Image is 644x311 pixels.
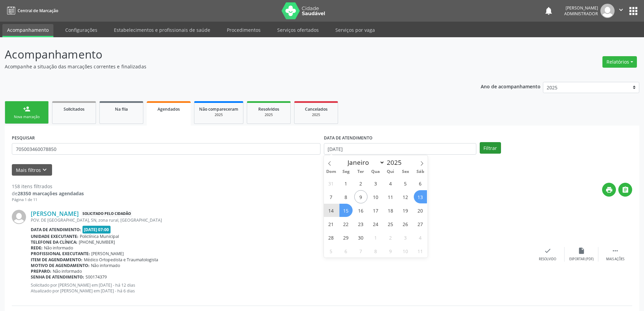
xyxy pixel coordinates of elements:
[324,170,339,174] span: Dom
[61,24,102,36] a: Configurações
[413,170,428,174] span: Sáb
[354,231,367,244] span: Setembro 30, 2025
[414,244,427,258] span: Outubro 11, 2025
[12,210,26,224] img: img
[414,204,427,217] span: Setembro 20, 2025
[12,197,84,203] div: Página 1 de 11
[602,183,616,197] button: print
[31,217,531,223] div: POV. DE [GEOGRAPHIC_DATA], SN, zona rural, [GEOGRAPHIC_DATA]
[414,231,427,244] span: Outubro 4, 2025
[305,106,328,112] span: Cancelados
[109,24,215,36] a: Estabelecimentos e profissionais de saúde
[324,133,373,143] label: DATA DE ATENDIMENTO
[325,231,338,244] span: Setembro 28, 2025
[31,251,90,257] b: Profissional executante:
[605,186,613,194] i: print
[354,244,367,258] span: Outubro 7, 2025
[81,210,132,217] span: Solicitado pelo cidadão
[539,257,556,262] div: Resolvido
[578,247,585,254] i: insert_drive_file
[31,274,84,280] b: Senha de atendimento:
[12,143,320,155] input: Nome, CNS
[399,204,412,217] span: Setembro 19, 2025
[18,8,58,14] span: Central de Marcação
[91,251,124,257] span: [PERSON_NAME]
[158,106,180,112] span: Agendados
[5,5,58,16] a: Central de Marcação
[414,190,427,203] span: Setembro 13, 2025
[31,227,81,232] b: Data de atendimento:
[2,24,53,37] a: Acompanhamento
[31,245,43,251] b: Rede:
[600,4,615,18] img: img
[299,112,333,117] div: 2025
[325,217,338,230] span: Setembro 21, 2025
[324,143,476,155] input: Selecione um intervalo
[199,106,238,112] span: Não compareceram
[627,5,639,17] button: apps
[414,217,427,230] span: Setembro 27, 2025
[222,24,265,36] a: Procedimentos
[622,186,629,194] i: 
[544,6,553,16] button: notifications
[399,244,412,258] span: Outubro 10, 2025
[606,257,624,262] div: Mais ações
[272,24,324,36] a: Serviços ofertados
[331,24,380,36] a: Serviços por vaga
[86,274,107,280] span: S00174379
[31,257,82,263] b: Item de agendamento:
[369,190,382,203] span: Setembro 10, 2025
[5,46,449,63] p: Acompanhamento
[325,244,338,258] span: Outubro 5, 2025
[369,204,382,217] span: Setembro 17, 2025
[369,217,382,230] span: Setembro 24, 2025
[338,170,353,174] span: Seg
[84,257,158,263] span: Médico Ortopedista e Traumatologista
[383,170,398,174] span: Qui
[615,4,627,18] button: 
[64,106,85,112] span: Solicitados
[339,231,353,244] span: Setembro 29, 2025
[12,183,84,190] div: 158 itens filtrados
[79,239,115,245] span: [PHONE_NUMBER]
[252,112,286,117] div: 2025
[31,282,531,294] p: Solicitado por [PERSON_NAME] em [DATE] - há 12 dias Atualizado por [PERSON_NAME] em [DATE] - há 6...
[354,217,367,230] span: Setembro 23, 2025
[399,217,412,230] span: Setembro 26, 2025
[12,190,84,197] div: de
[481,82,541,90] p: Ano de acompanhamento
[384,190,397,203] span: Setembro 11, 2025
[325,190,338,203] span: Setembro 7, 2025
[354,204,367,217] span: Setembro 16, 2025
[91,263,120,268] span: Não informado
[53,268,82,274] span: Não informado
[44,245,73,251] span: Não informado
[31,210,79,217] a: [PERSON_NAME]
[353,170,368,174] span: Ter
[339,177,353,190] span: Setembro 1, 2025
[399,190,412,203] span: Setembro 12, 2025
[23,105,30,113] div: person_add
[369,244,382,258] span: Outubro 8, 2025
[414,177,427,190] span: Setembro 6, 2025
[569,257,594,262] div: Exportar (PDF)
[80,234,119,239] span: Policlínica Municipal
[384,177,397,190] span: Setembro 4, 2025
[339,244,353,258] span: Outubro 6, 2025
[31,234,78,239] b: Unidade executante:
[12,133,35,143] label: PESQUISAR
[18,190,84,197] strong: 28350 marcações agendadas
[31,268,51,274] b: Preparo:
[339,204,353,217] span: Setembro 15, 2025
[41,166,48,174] i: keyboard_arrow_down
[564,11,598,17] span: Administrador
[544,247,551,254] i: check
[325,177,338,190] span: Agosto 31, 2025
[354,190,367,203] span: Setembro 9, 2025
[258,106,279,112] span: Resolvidos
[618,183,632,197] button: 
[12,164,52,176] button: Mais filtroskeyboard_arrow_down
[82,226,111,234] span: [DATE] 07:00
[564,5,598,11] div: [PERSON_NAME]
[31,263,90,268] b: Motivo de agendamento:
